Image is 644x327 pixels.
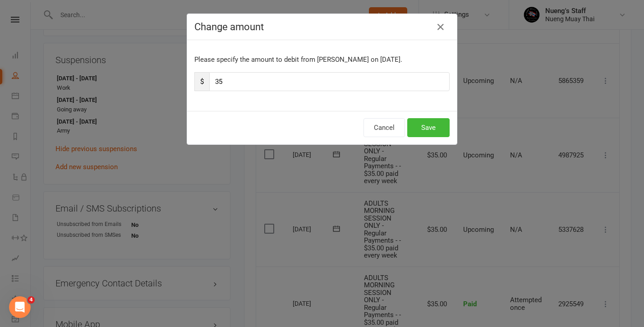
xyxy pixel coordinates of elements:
[194,54,450,65] p: Please specify the amount to debit from [PERSON_NAME] on [DATE].
[407,118,450,137] button: Save
[28,296,35,304] span: 4
[9,296,31,318] iframe: Intercom live chat
[194,72,209,91] span: $
[194,21,450,32] h4: Change amount
[433,20,448,34] button: Close
[363,118,405,137] button: Cancel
